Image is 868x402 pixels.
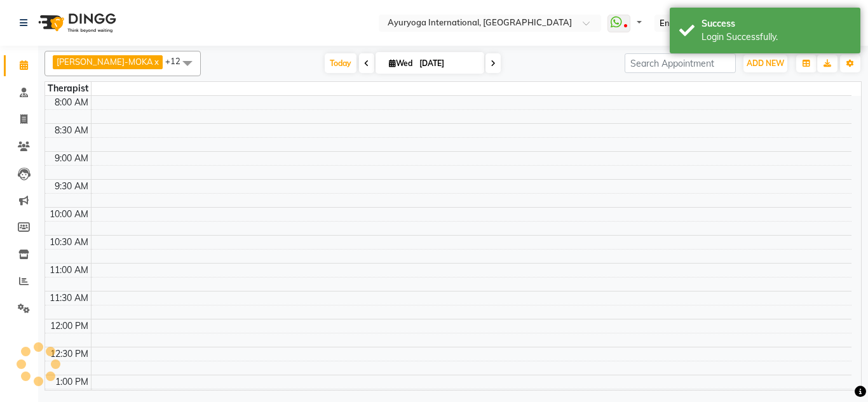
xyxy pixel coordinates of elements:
[52,96,91,109] div: 8:00 AM
[52,124,91,137] div: 8:30 AM
[47,291,91,305] div: 11:30 AM
[52,180,91,193] div: 9:30 AM
[153,57,159,67] a: x
[386,58,416,68] span: Wed
[47,208,91,221] div: 10:00 AM
[165,56,190,66] span: +12
[47,236,91,249] div: 10:30 AM
[702,30,851,44] div: Login Successfully.
[48,319,91,333] div: 12:00 PM
[325,53,356,73] span: Today
[702,17,851,30] div: Success
[32,5,119,41] img: logo
[747,58,784,68] span: ADD NEW
[416,54,479,73] input: 2025-09-03
[48,347,91,361] div: 12:30 PM
[57,57,153,67] span: [PERSON_NAME]-MOKA
[625,53,736,73] input: Search Appointment
[53,375,91,389] div: 1:00 PM
[743,55,787,72] button: ADD NEW
[47,264,91,277] div: 11:00 AM
[45,82,91,95] div: Therapist
[52,152,91,165] div: 9:00 AM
